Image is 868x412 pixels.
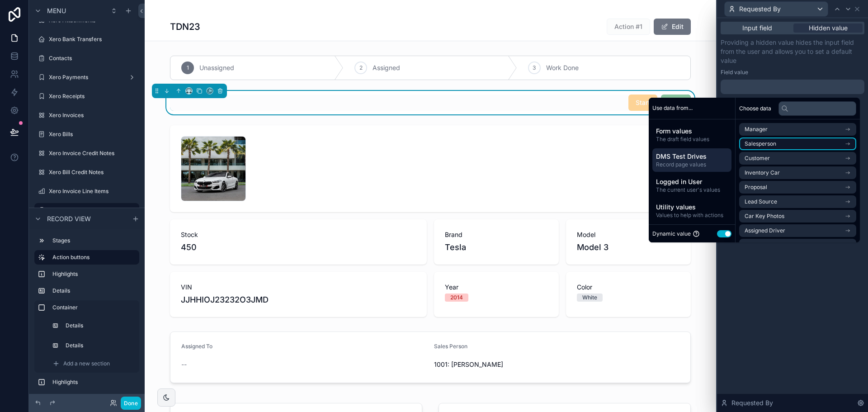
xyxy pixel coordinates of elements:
a: Xero Invoices [34,108,139,123]
label: Xero Invoice Credit Notes [49,150,137,157]
label: Details [52,287,136,294]
span: Add a new section [63,360,110,367]
span: Choose data [739,105,771,112]
button: Edit [654,19,691,35]
label: Contacts [49,55,137,62]
a: Contacts [34,51,139,66]
span: Logged in User [656,177,728,186]
span: Values to help with actions [656,212,728,219]
label: Container [52,304,136,311]
span: Use data from... [652,104,693,112]
span: Requested By [739,5,781,14]
label: Xero Receipts [49,93,137,100]
label: Field value [721,69,748,76]
span: Menu [47,6,66,15]
span: Input field [742,24,772,33]
span: Utility values [656,203,728,212]
span: Record view [47,214,91,223]
span: Hidden value [809,24,848,33]
span: Record page values [656,161,728,168]
button: Requested By [724,1,828,17]
span: The current user's values [656,186,728,194]
label: Xero Bank Transfers [49,36,137,43]
a: Xero Receipts [34,89,139,104]
label: Details [66,322,134,329]
label: Highlights [52,379,136,386]
span: The draft field values [656,136,728,143]
label: Stages [52,237,136,244]
label: Details [66,342,134,349]
label: DMS Test Drives [49,207,134,214]
label: Action buttons [52,254,132,261]
label: Xero Payments [49,74,125,81]
span: DMS Test Drives [656,152,728,161]
a: Xero Payments [34,70,139,85]
label: Highlights [52,270,136,278]
h1: TDN23 [170,20,200,33]
div: scrollable content [649,119,735,225]
label: Xero Bills [49,131,137,138]
span: Requested By [731,398,773,407]
span: Dynamic value [652,230,691,237]
div: scrollable content [29,229,145,394]
label: Xero Invoices [49,112,137,119]
a: Xero Invoice Credit Notes [34,146,139,161]
label: Xero Invoice Line Items [49,188,137,195]
p: Providing a hidden value hides the input field from the user and allows you to set a default value [721,38,864,65]
a: Xero Bill Credit Notes [34,165,139,180]
span: Form values [656,127,728,136]
label: Xero Bill Credit Notes [49,169,137,176]
button: Done [121,397,141,410]
a: DMS Test Drives [34,203,139,218]
a: Xero Bills [34,127,139,142]
a: Xero Invoice Line Items [34,184,139,199]
a: Xero Bank Transfers [34,32,139,47]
